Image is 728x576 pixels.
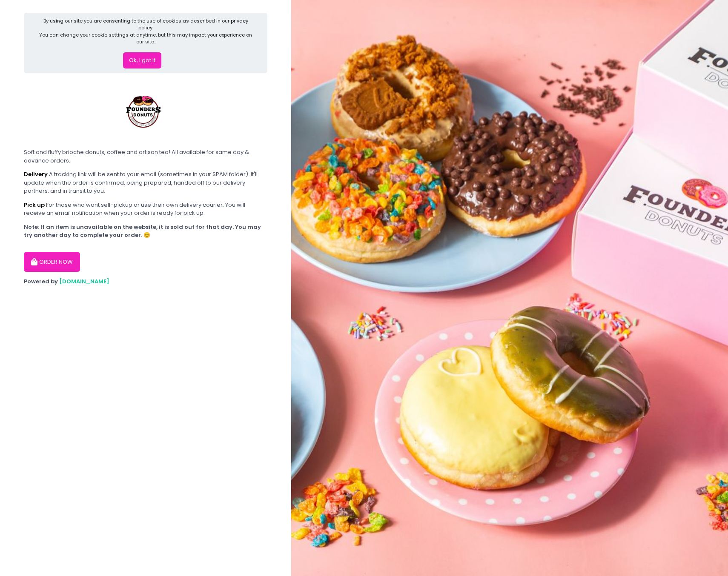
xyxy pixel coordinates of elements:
[24,201,267,217] div: For those who want self-pickup or use their own delivery courier. You will receive an email notif...
[24,170,267,195] div: A tracking link will be sent to your email (sometimes in your SPAM folder). It'll update when the...
[24,223,267,240] div: Note: If an item is unavailable on the website, it is sold out for that day. You may try another ...
[123,52,161,68] button: Ok, I got it
[24,252,80,272] button: ORDER NOW
[24,170,48,178] b: Delivery
[24,277,267,286] div: Powered by
[24,148,267,165] div: Soft and fluffy brioche donuts, coffee and artisan tea! All available for same day & advance orders.
[138,17,248,31] a: privacy policy.
[112,79,176,143] img: Founders Donuts
[24,201,45,209] b: Pick up
[59,277,109,285] a: [DOMAIN_NAME]
[38,17,253,46] div: By using our site you are consenting to the use of cookies as described in our You can change you...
